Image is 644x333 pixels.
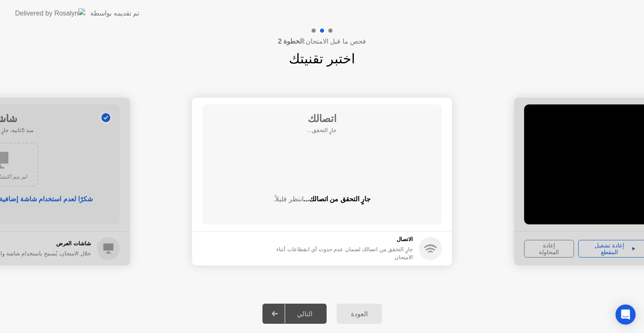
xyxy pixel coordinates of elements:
[307,111,337,126] h1: اتصالك
[271,245,413,261] div: جارٍ التحقق من اتصالك لضمان عدم حدوث أي انقطاعات أثناء الامتحان
[615,304,636,325] div: Open Intercom Messenger
[271,235,413,244] h5: الاتصال
[262,304,327,324] button: التالي
[202,194,442,204] div: جارٍ التحقق من اتصالك...
[285,310,324,318] div: التالي
[337,304,382,324] button: العودة
[278,38,304,45] b: الخطوة 2
[307,126,337,135] h5: جارٍ التحقق...
[90,8,139,18] div: تم تقديمه بواسطة
[339,310,379,318] div: العودة
[289,49,355,69] h1: اختبر تقنيتك
[278,36,366,47] h4: فحص ما قبل الامتحان:
[273,195,304,203] span: انتظر قليلاً.
[15,8,85,18] img: Delivered by Rosalyn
